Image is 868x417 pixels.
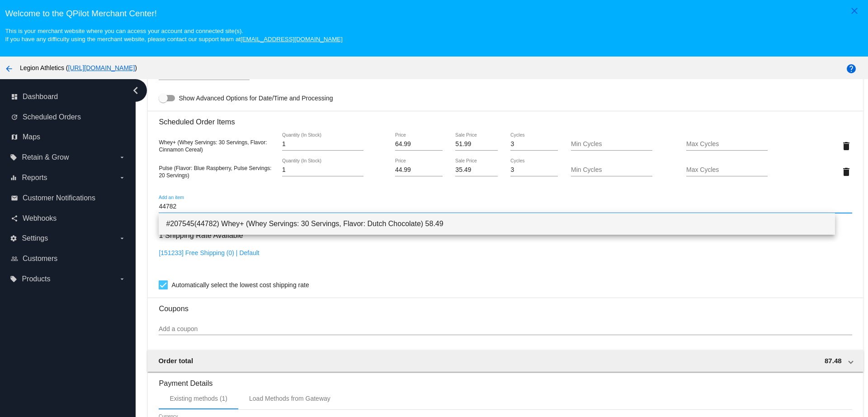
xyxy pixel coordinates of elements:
span: Maps [23,133,40,141]
span: Products [22,275,50,283]
h3: Scheduled Order Items [159,111,852,126]
i: people_outline [11,255,18,262]
h3: Payment Details [159,372,852,388]
i: share [11,215,18,222]
div: Load Methods from Gateway [249,395,330,402]
span: Order total [158,357,193,365]
a: dashboard Dashboard [11,90,126,104]
span: 87.48 [825,357,842,365]
mat-icon: delete [841,141,852,152]
span: Customer Notifications [23,194,95,202]
a: update Scheduled Orders [11,110,126,124]
mat-icon: help [846,63,857,74]
input: Sale Price [455,166,497,174]
i: arrow_drop_down [118,235,126,242]
i: dashboard [11,93,18,100]
i: settings [10,235,17,242]
span: Settings [22,234,48,242]
span: Show Advanced Options for Date/Time and Processing [179,94,333,103]
span: Webhooks [23,214,57,223]
input: Add a coupon [159,326,852,333]
i: arrow_drop_down [118,275,126,283]
span: Scheduled Orders [23,113,81,121]
a: share Webhooks [11,211,126,226]
input: Quantity (In Stock) [282,141,363,148]
mat-icon: close [849,5,860,16]
div: Existing methods (1) [170,395,227,402]
mat-icon: arrow_back [4,63,14,74]
a: email Customer Notifications [11,191,126,205]
h3: Coupons [159,298,852,313]
input: Max Cycles [686,141,768,148]
input: Add an item [159,203,852,210]
span: Dashboard [23,93,58,101]
input: Sale Price [455,141,497,148]
span: Customers [23,255,57,263]
a: [151233] Free Shipping (0) | Default [159,249,259,256]
h3: Welcome to the QPilot Merchant Center! [5,9,863,19]
a: people_outline Customers [11,251,126,266]
a: [EMAIL_ADDRESS][DOMAIN_NAME] [241,36,343,43]
span: Legion Athletics ( ) [20,64,137,71]
i: local_offer [10,275,17,283]
span: Pulse (Flavor: Blue Raspberry, Pulse Servings: 20 Servings) [159,165,271,179]
i: equalizer [10,174,17,181]
span: Automatically select the lowest cost shipping rate [171,280,309,290]
i: arrow_drop_down [118,154,126,161]
span: #207545(44782) Whey+ (Whey Servings: 30 Servings, Flavor: Dutch Chocolate) 58.49 [166,213,827,235]
input: Min Cycles [571,166,652,174]
i: map [11,133,18,141]
input: Max Cycles [686,166,768,174]
i: email [11,194,18,202]
span: Reports [22,174,47,182]
a: map Maps [11,130,126,144]
input: Price [395,141,443,148]
mat-expansion-panel-header: Order total 87.48 [147,350,863,372]
i: local_offer [10,154,17,161]
span: Retain & Grow [22,153,69,161]
input: Min Cycles [571,141,652,148]
i: update [11,114,18,121]
input: Cycles [510,141,558,148]
span: Whey+ (Whey Servings: 30 Servings, Flavor: Cinnamon Cereal) [159,139,267,153]
i: chevron_left [128,83,143,98]
i: arrow_drop_down [118,174,126,181]
a: [URL][DOMAIN_NAME] [68,64,135,71]
input: Quantity (In Stock) [282,166,363,174]
h3: 1 Shipping Rate Available [159,226,243,245]
mat-icon: delete [841,166,852,177]
input: Cycles [510,166,558,174]
input: Price [395,166,443,174]
small: This is your merchant website where you can access your account and connected site(s). If you hav... [5,28,342,43]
